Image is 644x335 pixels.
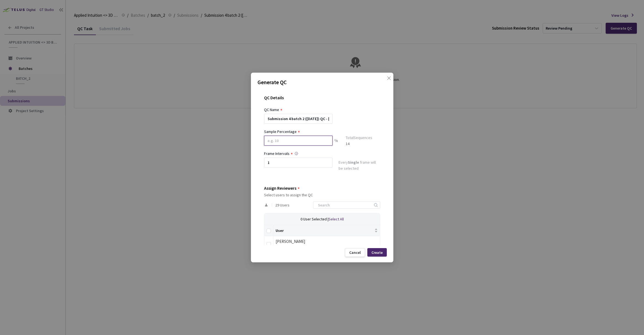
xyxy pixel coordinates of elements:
div: Sample Percentage [264,129,297,135]
span: User [276,228,373,233]
p: Generate QC [257,78,387,86]
span: close [387,76,391,91]
div: Total Sequences [346,135,372,141]
span: Select All [328,217,344,222]
button: Close [381,76,390,85]
div: 14 [346,141,372,147]
div: [PERSON_NAME][EMAIL_ADDRESS][DOMAIN_NAME] [276,245,378,249]
input: e.g. 10 [264,136,333,146]
div: Create [371,250,383,255]
strong: Single [348,160,359,165]
div: Cancel [349,250,361,255]
div: Assign Reviewers [264,186,296,191]
span: 29 Users [275,203,290,207]
div: Select users to assign the QC [264,193,380,197]
span: 0 User Selected | [300,217,328,222]
th: User [273,225,380,236]
div: QC Name [264,107,279,113]
div: % [333,136,340,151]
div: [PERSON_NAME] [276,238,378,245]
input: Enter frame interval [264,158,333,167]
input: Search [315,202,373,208]
div: Every frame will be selected [339,159,380,172]
div: QC Details [264,95,380,107]
div: Frame Intervals [264,151,290,157]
